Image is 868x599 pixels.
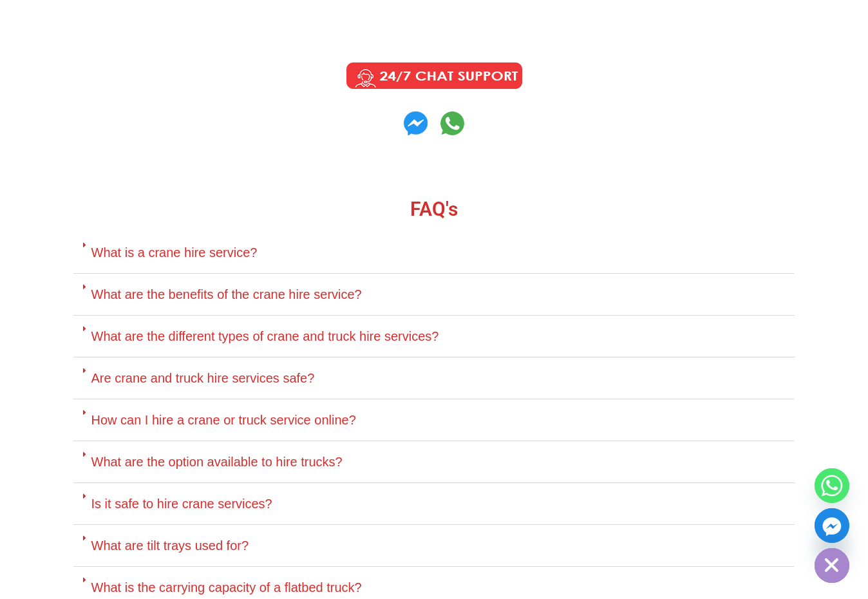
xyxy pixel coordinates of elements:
a: Whatsapp [815,468,849,503]
div: What are the benefits of the crane hire service? [73,274,795,316]
a: Facebook_Messenger [815,508,849,543]
a: What is the carrying capacity of a flatbed truck? [91,580,362,594]
a: What is a crane hire service? [91,245,258,260]
img: Contact us on Whatsapp [404,111,428,135]
a: What are the different types of crane and truck hire services? [91,329,439,343]
div: Is it safe to hire crane services? [73,483,795,525]
h2: FAQ's [73,200,795,219]
div: What are the different types of crane and truck hire services? [73,316,795,357]
a: What are the benefits of the crane hire service? [91,287,362,301]
a: What are the option available to hire trucks? [91,455,343,469]
div: Are crane and truck hire services safe? [73,357,795,399]
a: Are crane and truck hire services safe? [91,371,315,385]
a: How can I hire a crane or truck service online? [91,413,356,427]
div: How can I hire a crane or truck service online? [73,399,795,441]
a: What are tilt trays used for? [91,538,249,553]
img: Call us Anytime [337,60,531,92]
div: What is a crane hire service? [73,232,795,274]
div: What are tilt trays used for? [73,525,795,567]
a: Is it safe to hire crane services? [91,497,272,511]
img: Contact us on Whatsapp [440,111,464,135]
div: What are the option available to hire trucks? [73,441,795,483]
